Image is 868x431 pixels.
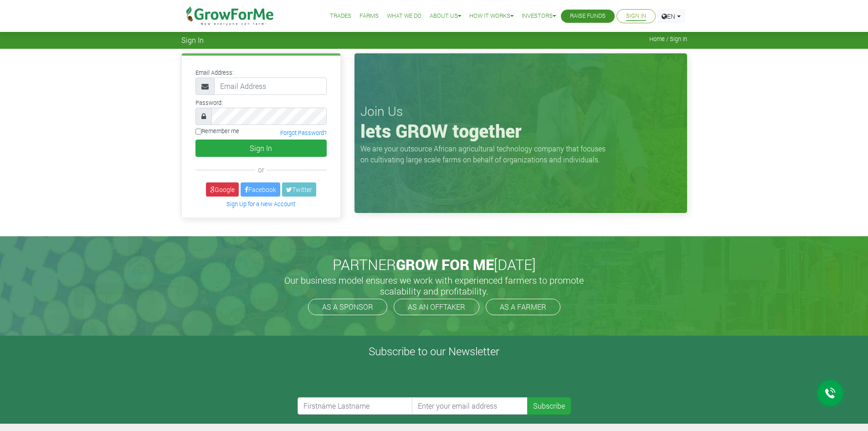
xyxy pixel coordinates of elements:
[430,11,461,21] a: About Us
[280,129,327,136] a: Forgot Password?
[396,254,494,274] span: GROW FOR ME
[469,11,514,21] a: How it Works
[195,129,201,135] input: Remember me
[195,68,234,77] label: Email Address:
[394,299,479,315] a: AS AN OFFTAKER
[486,299,560,315] a: AS A FARMER
[527,397,571,415] button: Subscribe
[11,345,857,358] h4: Subscribe to our Newsletter
[412,397,528,415] input: Enter your email address
[360,120,681,142] h1: lets GROW together
[195,140,327,157] button: Sign In
[195,164,327,175] div: or
[570,11,606,21] a: Raise Funds
[298,397,413,415] input: Firstname Lastname
[387,11,421,21] a: What We Do
[657,9,685,23] a: EN
[275,275,594,296] h5: Our business model ensures we work with experienced farmers to promote scalability and profitabil...
[226,200,295,208] a: Sign Up for a New Account
[360,11,379,21] a: Farms
[649,36,687,42] span: Home / Sign In
[185,256,683,273] h2: PARTNER [DATE]
[298,362,436,397] iframe: reCAPTCHA
[206,182,239,197] a: Google
[522,11,556,21] a: Investors
[360,143,611,165] p: We are your outsource African agricultural technology company that focuses on cultivating large s...
[195,99,223,107] label: Password:
[330,11,351,21] a: Trades
[181,36,204,44] span: Sign In
[626,11,646,21] a: Sign In
[308,299,387,315] a: AS A SPONSOR
[360,104,681,119] h3: Join Us
[214,78,327,95] input: Email Address
[195,127,239,135] label: Remember me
